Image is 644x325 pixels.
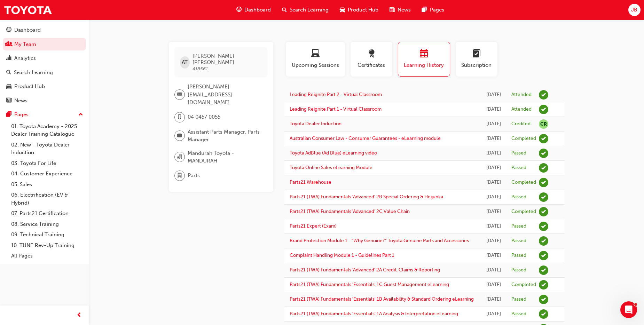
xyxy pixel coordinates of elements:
[3,2,52,18] img: Trak
[539,163,548,173] span: learningRecordVerb_PASS-icon
[8,121,86,140] a: 01. Toyota Academy - 2025 Dealer Training Catalogue
[539,295,548,304] span: learningRecordVerb_PASS-icon
[340,6,345,14] span: car-icon
[348,6,378,14] span: Product Hub
[511,208,536,215] div: Completed
[8,140,86,158] a: 02. New - Toyota Dealer Induction
[456,42,497,77] button: Subscription
[6,98,11,104] span: news-icon
[511,267,526,274] div: Passed
[6,70,11,76] span: search-icon
[486,91,501,99] div: Tue Jul 29 2025 12:00:00 GMT+0800 (Australian Western Standard Time)
[416,3,450,17] a: pages-iconPages
[8,229,86,240] a: 09. Technical Training
[188,149,262,165] span: Mandurah Toyota - MANDURAH
[77,311,82,320] span: prev-icon
[398,6,411,14] span: News
[486,237,501,245] div: Wed Jan 31 2024 11:59:11 GMT+0800 (Australian Western Standard Time)
[511,238,526,244] div: Passed
[384,3,416,17] a: news-iconNews
[539,236,548,246] span: learningRecordVerb_PASS-icon
[290,238,469,244] a: Brand Protection Module 1 - "Why Genuine?" Toyota Genuine Parts and Accessories
[188,172,200,180] span: Parts
[14,54,36,62] div: Analytics
[3,108,86,121] button: Pages
[6,112,11,118] span: pages-icon
[290,121,341,127] a: Toyota Dealer Induction
[291,61,340,69] span: Upcoming Sessions
[539,251,548,260] span: learningRecordVerb_PASS-icon
[188,128,262,144] span: Assistant Parts Manager, Parts Manager
[311,49,320,59] span: laptop-icon
[422,6,427,14] span: pages-icon
[236,6,242,14] span: guage-icon
[8,219,86,230] a: 08. Service Training
[290,179,331,185] a: Parts21 Warehouse
[193,66,208,72] span: 418561
[539,309,548,319] span: learningRecordVerb_PASS-icon
[8,190,86,208] a: 06. Electrification (EV & Hybrid)
[244,6,271,14] span: Dashboard
[356,61,387,69] span: Certificates
[511,106,532,113] div: Attended
[511,194,526,200] div: Passed
[539,90,548,100] span: learningRecordVerb_ATTEND-icon
[334,3,384,17] a: car-iconProduct Hub
[177,152,182,161] span: organisation-icon
[486,179,501,187] div: Thu Jun 13 2024 13:33:50 GMT+0800 (Australian Western Standard Time)
[290,194,443,200] a: Parts21 (TWA) Fundamentals 'Advanced' 2B Special Ordering & Heijunka
[3,24,86,37] a: Dashboard
[486,193,501,201] div: Thu Jun 13 2024 11:32:38 GMT+0800 (Australian Western Standard Time)
[539,222,548,231] span: learningRecordVerb_PASS-icon
[486,295,501,303] div: Tue Jan 30 2024 14:46:52 GMT+0800 (Australian Western Standard Time)
[231,3,276,17] a: guage-iconDashboard
[511,165,526,171] div: Passed
[3,94,86,107] a: News
[539,207,548,216] span: learningRecordVerb_COMPLETE-icon
[290,223,337,229] a: Parts21 Expert (Exam)
[486,105,501,113] div: Wed May 07 2025 12:00:00 GMT+0800 (Australian Western Standard Time)
[6,84,11,90] span: car-icon
[14,111,29,119] div: Pages
[511,296,526,303] div: Passed
[539,105,548,114] span: learningRecordVerb_ATTEND-icon
[290,311,458,317] a: Parts21 (TWA) Fundamentals 'Essentials' 1A Analysis & Interpretation eLearning
[486,164,501,172] div: Tue Aug 27 2024 13:57:09 GMT+0800 (Australian Western Standard Time)
[3,52,86,65] a: Analytics
[14,97,28,105] div: News
[290,252,394,258] a: Complaint Handling Module 1 - Guidelines Part 1
[193,53,262,65] span: [PERSON_NAME] [PERSON_NAME]
[290,150,377,156] a: Toyota AdBlue (Ad Blue) eLearning video
[276,3,334,17] a: search-iconSearch Learning
[511,311,526,317] div: Passed
[461,61,492,69] span: Subscription
[631,6,637,14] span: JB
[398,42,450,77] button: Learning History
[486,281,501,289] div: Wed Jan 31 2024 10:46:03 GMT+0800 (Australian Western Standard Time)
[290,106,382,112] a: Leading Reignite Part 1 - Virtual Classroom
[486,149,501,157] div: Wed Sep 11 2024 13:01:21 GMT+0800 (Australian Western Standard Time)
[182,58,188,66] span: AT
[430,6,444,14] span: Pages
[511,282,536,288] div: Completed
[620,301,637,318] iframe: Intercom live chat
[6,55,11,62] span: chart-icon
[486,120,501,128] div: Tue Mar 25 2025 20:00:00 GMT+0800 (Australian Western Standard Time)
[14,82,45,90] div: Product Hub
[188,113,220,121] span: 04 0457 0055
[3,38,86,51] a: My Team
[486,310,501,318] div: Tue Jan 30 2024 14:04:52 GMT+0800 (Australian Western Standard Time)
[188,83,262,106] span: [PERSON_NAME][EMAIL_ADDRESS][DOMAIN_NAME]
[539,149,548,158] span: learningRecordVerb_PASS-icon
[290,6,329,14] span: Search Learning
[3,66,86,79] a: Search Learning
[486,222,501,230] div: Thu May 16 2024 11:55:22 GMT+0800 (Australian Western Standard Time)
[290,92,382,97] a: Leading Reignite Part 2 - Virtual Classroom
[290,296,474,302] a: Parts21 (TWA) Fundamentals 'Essentials' 1B Availability & Standard Ordering eLearning
[8,158,86,169] a: 03. Toyota For Life
[3,80,86,93] a: Product Hub
[14,26,41,34] div: Dashboard
[539,134,548,143] span: learningRecordVerb_COMPLETE-icon
[8,208,86,219] a: 07. Parts21 Certification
